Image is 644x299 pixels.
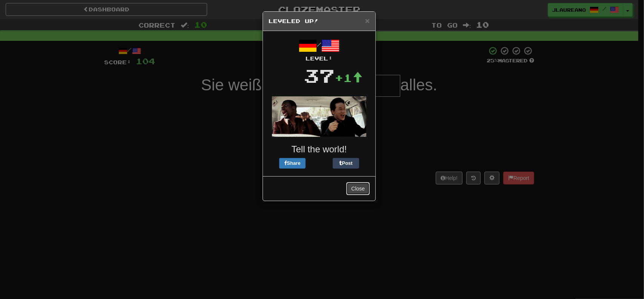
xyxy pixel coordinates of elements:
h3: Tell the world! [269,144,370,154]
iframe: X Post Button [306,158,333,169]
div: Level: [269,55,370,62]
img: jackie-chan-chris-tucker-8e28c945e4edb08076433a56fe7d8633100bcb81acdffdd6d8700cc364528c3e.gif [272,96,366,137]
div: / [269,37,370,62]
button: Close [346,182,370,195]
span: × [365,16,370,25]
div: 37 [304,62,335,89]
button: Post [333,158,359,169]
button: Close [365,17,370,25]
div: +1 [335,70,363,85]
button: Share [279,158,306,169]
h5: Leveled Up! [269,17,370,25]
